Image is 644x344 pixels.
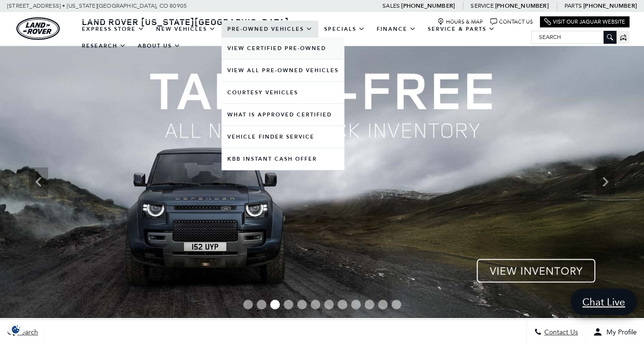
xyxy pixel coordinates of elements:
a: Contact Us [490,18,533,25]
a: New Vehicles [150,21,222,38]
input: Search [532,31,616,43]
a: Specials [318,21,371,38]
a: Finance [371,21,422,38]
span: Go to slide 8 [338,300,347,309]
section: Click to Open Cookie Consent Modal [5,324,27,334]
div: Next [596,167,615,196]
span: Go to slide 10 [365,300,374,309]
span: Parts [565,2,582,9]
a: About Us [132,38,186,54]
span: Go to slide 4 [284,300,293,309]
a: View All Pre-Owned Vehicles [222,60,344,81]
span: Go to slide 11 [378,300,388,309]
a: land-rover [16,17,60,40]
span: Go to slide 3 [270,300,280,309]
a: [STREET_ADDRESS] • [US_STATE][GEOGRAPHIC_DATA], CO 80905 [7,2,187,9]
a: Courtesy Vehicles [222,82,344,103]
span: Sales [382,2,400,9]
a: [PHONE_NUMBER] [583,2,637,10]
span: Go to slide 5 [297,300,307,309]
a: What Is Approved Certified [222,104,344,126]
span: Chat Live [578,295,630,308]
a: Visit Our Jaguar Website [544,18,625,25]
a: Land Rover [US_STATE][GEOGRAPHIC_DATA] [76,16,295,27]
a: Chat Live [571,289,637,315]
a: [PHONE_NUMBER] [495,2,549,10]
img: Land Rover [16,17,60,40]
span: Contact Us [542,328,578,336]
span: Go to slide 7 [324,300,334,309]
a: EXPRESS STORE [76,21,150,38]
img: Opt-Out Icon [5,324,27,334]
span: Land Rover [US_STATE][GEOGRAPHIC_DATA] [82,16,289,27]
a: View Certified Pre-Owned [222,38,344,59]
a: [PHONE_NUMBER] [401,2,455,10]
span: Go to slide 9 [351,300,361,309]
a: KBB Instant Cash Offer [222,148,344,170]
span: Go to slide 2 [257,300,266,309]
a: Hours & Map [437,18,483,25]
div: Previous [29,167,48,196]
nav: Main Navigation [76,21,531,54]
span: Go to slide 12 [392,300,401,309]
button: Open user profile menu [586,320,644,344]
span: My Profile [603,328,637,336]
a: Service & Parts [422,21,501,38]
a: Vehicle Finder Service [222,126,344,148]
span: Service [471,2,493,9]
a: Research [76,38,132,54]
span: Go to slide 6 [311,300,320,309]
a: Pre-Owned Vehicles [222,21,318,38]
span: Go to slide 1 [243,300,253,309]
